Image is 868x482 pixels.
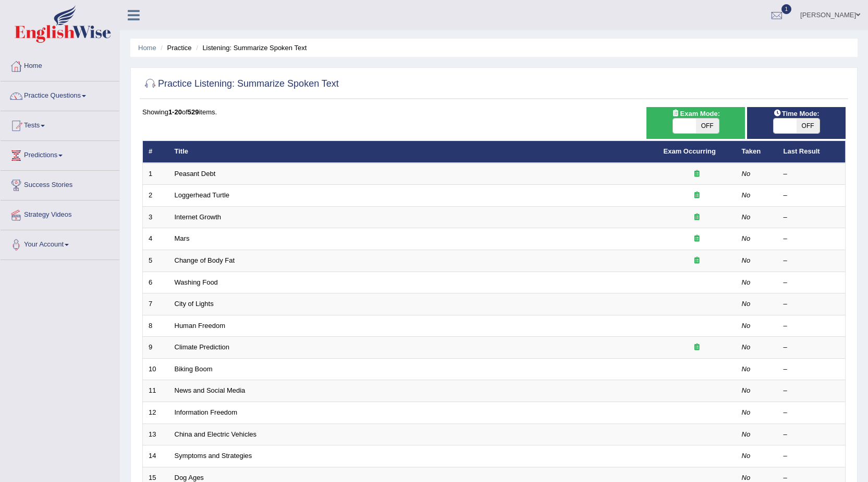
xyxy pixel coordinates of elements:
em: No [742,213,751,221]
div: – [784,256,840,266]
span: 1 [781,4,792,14]
em: No [742,322,751,330]
div: – [784,169,840,179]
a: Exam Occurring [664,147,716,155]
span: Time Mode: [769,108,824,119]
td: 5 [143,250,169,272]
a: Peasant Debt [175,170,216,178]
a: Climate Prediction [175,343,230,351]
b: 529 [188,108,199,116]
a: China and Electric Vehicles [175,430,257,438]
em: No [742,408,751,416]
td: 1 [143,163,169,185]
em: No [742,170,751,178]
a: Home [1,52,119,78]
em: No [742,430,751,438]
div: – [784,430,840,440]
a: Dog Ages [175,474,204,481]
em: No [742,234,751,242]
td: 4 [143,228,169,250]
a: News and Social Media [175,386,246,394]
em: No [742,365,751,373]
a: Symptoms and Strategies [175,452,252,460]
td: 14 [143,445,169,467]
h2: Practice Listening: Summarize Spoken Text [142,76,339,92]
em: No [742,256,751,264]
div: – [784,278,840,288]
td: 8 [143,315,169,337]
a: Predictions [1,141,119,167]
div: – [784,234,840,244]
a: Information Freedom [175,408,238,416]
a: Tests [1,111,119,137]
span: Exam Mode: [668,108,724,119]
div: Show exams occurring in exams [646,107,745,139]
td: 9 [143,337,169,359]
td: 13 [143,424,169,445]
a: Strategy Videos [1,201,119,227]
td: 3 [143,206,169,228]
em: No [742,474,751,481]
em: No [742,343,751,351]
div: – [784,343,840,352]
a: Change of Body Fat [175,256,235,264]
th: Taken [736,141,778,163]
div: – [784,321,840,331]
span: OFF [797,119,820,133]
li: Practice [158,43,191,53]
td: 6 [143,272,169,293]
a: Internet Growth [175,213,222,221]
td: 2 [143,185,169,207]
span: OFF [696,119,719,133]
div: – [784,213,840,222]
a: City of Lights [175,300,214,308]
a: Washing Food [175,278,218,286]
em: No [742,452,751,460]
div: Exam occurring question [664,234,730,244]
div: Exam occurring question [664,256,730,266]
div: Showing of items. [142,107,846,117]
div: – [784,451,840,461]
em: No [742,278,751,286]
div: Exam occurring question [664,169,730,179]
th: Title [169,141,658,163]
td: 7 [143,293,169,315]
td: 11 [143,380,169,402]
div: – [784,191,840,201]
div: Exam occurring question [664,213,730,222]
a: Human Freedom [175,322,226,330]
div: – [784,408,840,418]
em: No [742,300,751,308]
li: Listening: Summarize Spoken Text [193,43,307,53]
a: Success Stories [1,171,119,197]
em: No [742,191,751,199]
a: Mars [175,234,190,242]
a: Loggerhead Turtle [175,191,230,199]
div: Exam occurring question [664,191,730,201]
a: Practice Questions [1,81,119,108]
td: 10 [143,358,169,380]
div: – [784,386,840,396]
td: 12 [143,402,169,424]
b: 1-20 [168,108,182,116]
div: – [784,299,840,309]
a: Your Account [1,230,119,256]
div: – [784,365,840,374]
a: Home [138,44,156,52]
th: Last Result [778,141,846,163]
em: No [742,386,751,394]
th: # [143,141,169,163]
div: Exam occurring question [664,343,730,352]
a: Biking Boom [175,365,213,373]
